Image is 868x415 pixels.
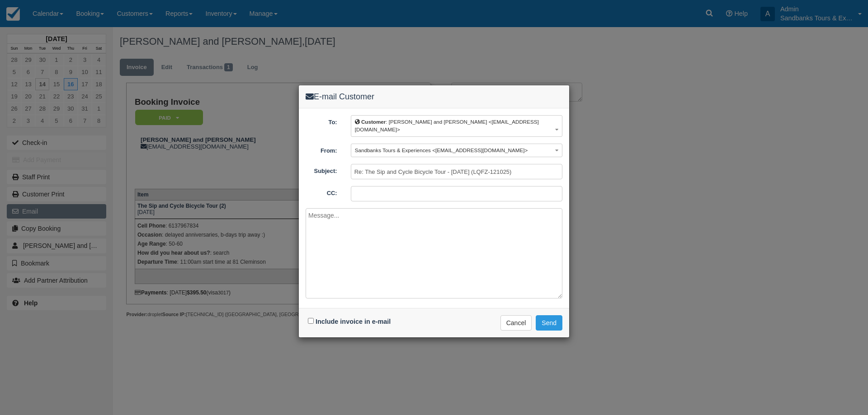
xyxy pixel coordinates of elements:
label: CC: [299,186,344,198]
button: Send [536,315,562,331]
span: Sandbanks Tours & Experiences <[EMAIL_ADDRESS][DOMAIN_NAME]> [355,147,528,153]
label: Subject: [299,164,344,176]
button: Customer: [PERSON_NAME] and [PERSON_NAME] <[EMAIL_ADDRESS][DOMAIN_NAME]> [351,115,562,136]
h4: E-mail Customer [306,92,562,102]
b: Customer [361,119,386,125]
label: Include invoice in e-mail [316,318,391,325]
button: Sandbanks Tours & Experiences <[EMAIL_ADDRESS][DOMAIN_NAME]> [351,144,562,158]
button: Cancel [500,315,532,331]
span: : [PERSON_NAME] and [PERSON_NAME] <[EMAIL_ADDRESS][DOMAIN_NAME]> [355,119,539,132]
label: From: [299,144,344,155]
label: To: [299,115,344,127]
